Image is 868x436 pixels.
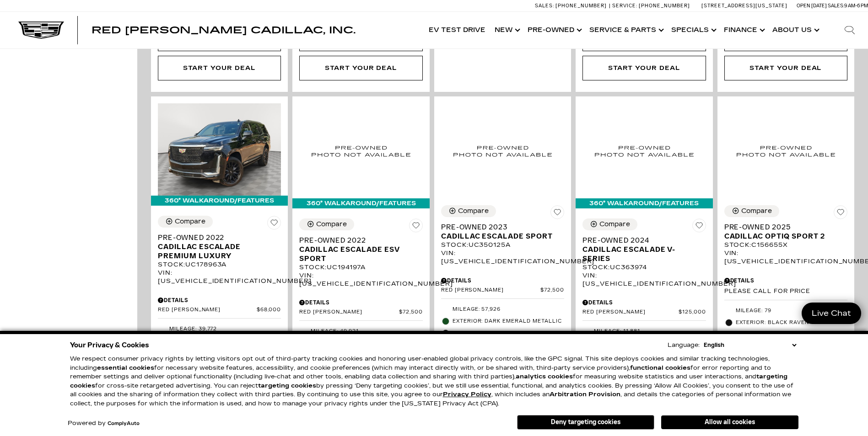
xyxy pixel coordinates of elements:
img: 2023 Cadillac Escalade Sport [441,103,564,198]
button: Compare Vehicle [582,218,637,230]
a: Pre-Owned 2025Cadillac OPTIQ Sport 2 [724,223,847,241]
strong: analytics cookies [516,373,573,380]
button: Save Vehicle [409,218,423,236]
a: Service: [PHONE_NUMBER] [609,3,692,8]
div: 360° WalkAround/Features [151,196,288,206]
div: Pricing Details - Pre-Owned 2022 Cadillac Escalade Premium Luxury [158,296,281,304]
img: 2022 Cadillac Escalade Premium Luxury [158,103,281,196]
div: Stock : UC178963A [158,261,281,269]
a: ComplyAuto [108,421,140,426]
a: About Us [768,12,822,48]
div: VIN: [US_VEHICLE_IDENTIFICATION_NUMBER] [441,249,564,266]
select: Language Select [701,340,798,350]
span: Sales: [828,3,844,9]
div: Stock : UC194197A [299,263,422,271]
a: Sales: [PHONE_NUMBER] [535,3,609,8]
span: 9 AM-6 PM [844,3,868,9]
span: Red [PERSON_NAME] [582,309,679,316]
span: $125,000 [679,309,706,316]
div: 360° WalkAround/Features [292,198,429,208]
span: Live Chat [807,308,856,319]
a: Red [PERSON_NAME] $125,000 [582,309,706,316]
button: Compare Vehicle [441,205,496,217]
div: VIN: [US_VEHICLE_IDENTIFICATION_NUMBER] [158,269,281,285]
button: Compare Vehicle [158,216,213,228]
span: Sales: [535,3,554,9]
button: Save Vehicle [692,218,706,236]
span: $68,000 [257,307,281,314]
span: $72,500 [399,309,423,316]
div: Start Your Deal [608,63,680,73]
button: Save Vehicle [550,205,564,223]
span: [PHONE_NUMBER] [555,3,607,9]
img: 2024 Cadillac Escalade V-Series [582,103,706,198]
a: Pre-Owned [523,12,585,48]
a: Finance [719,12,768,48]
img: 2025 Cadillac OPTIQ Sport 2 [724,103,847,198]
button: Save Vehicle [267,216,281,233]
strong: functional cookies [630,364,690,372]
span: $72,500 [540,287,564,294]
div: Stock : C156655X [724,241,847,249]
div: VIN: [US_VEHICLE_IDENTIFICATION_NUMBER] [299,271,422,288]
div: Compare [316,220,347,229]
a: New [490,12,523,48]
a: Red [PERSON_NAME] $72,500 [299,309,422,316]
div: Start Your Deal [299,56,422,80]
span: Please call for price [724,288,810,294]
span: Interior: Jet Black, Leather seating surfaces with precision perforated inserts [453,329,564,356]
li: Mileage: 39,772 [158,323,281,335]
div: Stock : UC350125A [441,241,564,249]
a: Red [PERSON_NAME] $72,500 [441,287,564,294]
span: Red [PERSON_NAME] Cadillac, Inc. [92,25,356,36]
a: Service & Parts [585,12,667,48]
span: Pre-Owned 2023 [441,223,557,232]
div: 360° WalkAround/Features [576,198,712,208]
span: Pre-Owned 2022 [158,233,274,242]
span: Cadillac Escalade Sport [441,232,557,241]
div: Powered by [68,420,140,426]
div: Pricing Details - Pre-Owned 2023 Cadillac Escalade Sport [441,276,564,285]
div: VIN: [US_VEHICLE_IDENTIFICATION_NUMBER] [582,271,706,288]
a: [STREET_ADDRESS][US_STATE] [701,3,787,9]
span: Cadillac OPTIQ Sport 2 [724,232,841,241]
strong: Arbitration Provision [550,391,620,398]
strong: targeting cookies [258,382,316,389]
div: Start Your Deal [749,63,822,73]
div: Search [831,12,868,48]
img: Cadillac Dark Logo with Cadillac White Text [18,21,64,39]
div: Start Your Deal [183,63,255,73]
button: Compare Vehicle [724,205,779,217]
span: Cadillac Escalade ESV Sport [299,245,415,263]
div: Compare [741,207,772,215]
span: Your Privacy & Cookies [70,339,149,351]
a: Red [PERSON_NAME] Cadillac, Inc. [92,26,356,35]
a: Pre-Owned 2022Cadillac Escalade ESV Sport [299,236,422,263]
span: Service: [612,3,637,9]
a: Specials [667,12,719,48]
div: Start Your Deal [158,56,281,80]
li: Mileage: 57,926 [441,303,564,315]
div: Language: [668,342,700,348]
button: Save Vehicle [834,205,847,223]
div: Start Your Deal [582,56,706,80]
button: Deny targeting cookies [517,415,654,430]
a: Live Chat [802,303,861,324]
div: Pricing Details - Pre-Owned 2022 Cadillac Escalade ESV Sport [299,298,422,307]
span: Exterior: Dark Emerald Metallic [453,317,564,326]
a: EV Test Drive [424,12,490,48]
a: Pre-Owned 2022Cadillac Escalade Premium Luxury [158,233,281,261]
a: Pre-Owned 2023Cadillac Escalade Sport [441,223,564,241]
div: Compare [458,207,489,215]
button: Compare Vehicle [299,218,354,230]
u: Privacy Policy [443,391,491,398]
span: Exterior: Black Raven [736,318,847,327]
button: Allow all cookies [661,415,798,429]
span: Pre-Owned 2025 [724,223,841,232]
img: 2022 Cadillac Escalade ESV Sport [299,103,422,198]
p: We respect consumer privacy rights by letting visitors opt out of third-party tracking cookies an... [70,355,798,408]
div: Start Your Deal [325,63,397,73]
span: Interior: Sky Cool Gray with Santorini Blue accents, Inteluxe Seats with Perforated inserts and e... [736,330,847,376]
div: Pricing Details - Pre-Owned 2024 Cadillac Escalade V-Series [582,298,706,307]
